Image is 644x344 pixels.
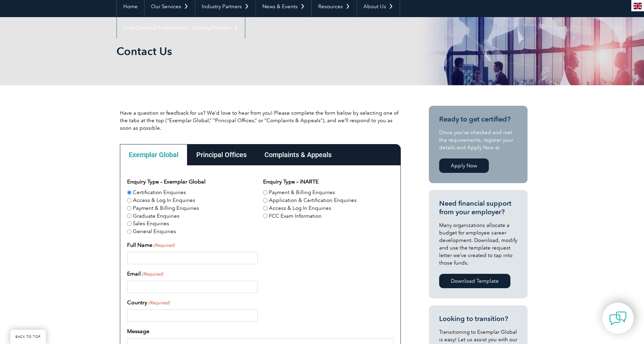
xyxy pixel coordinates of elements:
[439,274,510,288] a: Download Template
[133,220,169,228] label: Sales Enquiries
[10,330,46,344] a: BACK TO TOP
[269,196,357,204] label: Application & Certification Enquiries
[117,17,245,38] a: Find Certified Professional / Training Provider
[439,221,517,267] p: Many organizations allocate a budget for employee career development. Download, modify and use th...
[133,212,179,220] label: Graduate Enquiries
[269,189,335,196] label: Payment & Billing Enquiries
[127,298,170,307] label: Country
[187,144,256,165] div: Principal Offices
[439,129,517,151] p: Once you’ve checked and met the requirements, register your details and Apply Now at
[133,228,176,235] label: General Enquiries
[133,196,195,204] label: Access & Log In Enquiries
[120,109,401,132] p: Have a question or feedback for us? We’d love to hear from you! Please complete the form below by...
[269,204,331,212] label: Access & Log In Enquiries
[439,158,489,173] a: Apply Now
[609,310,627,327] img: contact-chat.png
[133,204,199,212] label: Payment & Billing Enquiries
[256,144,340,165] div: Complaints & Appeals
[263,178,319,186] legend: Enquiry Type – iNARTE
[127,270,163,278] label: Email
[120,144,187,165] div: Exemplar Global
[269,212,322,220] label: FCC Exam Information
[439,115,517,124] h3: Ready to get certified?
[439,199,517,216] h3: Need financial support from your employer?
[127,178,206,186] legend: Enquiry Type – Exemplar Global
[133,189,186,196] label: Certification Enquiries
[633,3,642,9] img: en
[141,271,163,278] span: (Required)
[127,241,175,249] label: Full Name
[127,327,149,335] label: Message
[116,44,380,58] h1: Contact Us
[148,300,170,306] span: (Required)
[153,242,175,249] span: (Required)
[439,315,517,323] h3: Looking to transition?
